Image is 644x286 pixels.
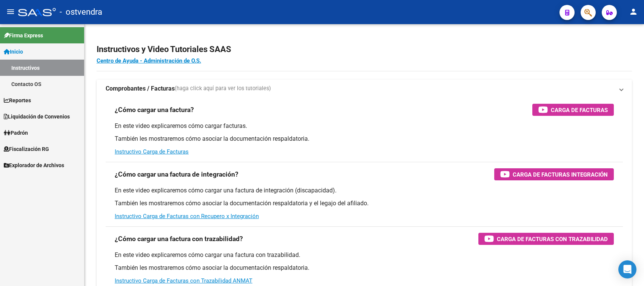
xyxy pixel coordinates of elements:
[97,80,632,98] mat-expansion-panel-header: Comprobantes / Facturas(haga click aquí para ver los tutoriales)
[4,96,31,105] span: Reportes
[115,277,252,284] a: Instructivo Carga de Facturas con Trazabilidad ANMAT
[629,7,638,16] mat-icon: person
[551,105,608,115] span: Carga de Facturas
[4,161,64,169] span: Explorador de Archivos
[115,105,194,115] h3: ¿Cómo cargar una factura?
[4,112,70,121] span: Liquidación de Convenios
[115,251,614,259] p: En este video explicaremos cómo cargar una factura con trazabilidad.
[115,234,243,244] h3: ¿Cómo cargar una factura con trazabilidad?
[115,122,614,130] p: En este video explicaremos cómo cargar facturas.
[497,234,608,244] span: Carga de Facturas con Trazabilidad
[115,169,238,180] h3: ¿Cómo cargar una factura de integración?
[4,129,28,137] span: Padrón
[6,7,15,16] mat-icon: menu
[618,260,636,278] div: Open Intercom Messenger
[115,199,614,208] p: También les mostraremos cómo asociar la documentación respaldatoria y el legajo del afiliado.
[115,264,614,272] p: También les mostraremos cómo asociar la documentación respaldatoria.
[478,233,614,245] button: Carga de Facturas con Trazabilidad
[4,145,49,153] span: Fiscalización RG
[513,170,608,179] span: Carga de Facturas Integración
[532,104,614,116] button: Carga de Facturas
[97,42,632,57] h2: Instructivos y Video Tutoriales SAAS
[175,85,271,93] span: (haga click aquí para ver los tutoriales)
[115,186,614,195] p: En este video explicaremos cómo cargar una factura de integración (discapacidad).
[60,4,102,20] span: - ostvendra
[4,31,43,40] span: Firma Express
[97,57,201,64] a: Centro de Ayuda - Administración de O.S.
[115,213,259,220] a: Instructivo Carga de Facturas con Recupero x Integración
[115,148,189,155] a: Instructivo Carga de Facturas
[115,135,614,143] p: También les mostraremos cómo asociar la documentación respaldatoria.
[106,85,175,93] strong: Comprobantes / Facturas
[4,48,23,56] span: Inicio
[494,168,614,180] button: Carga de Facturas Integración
